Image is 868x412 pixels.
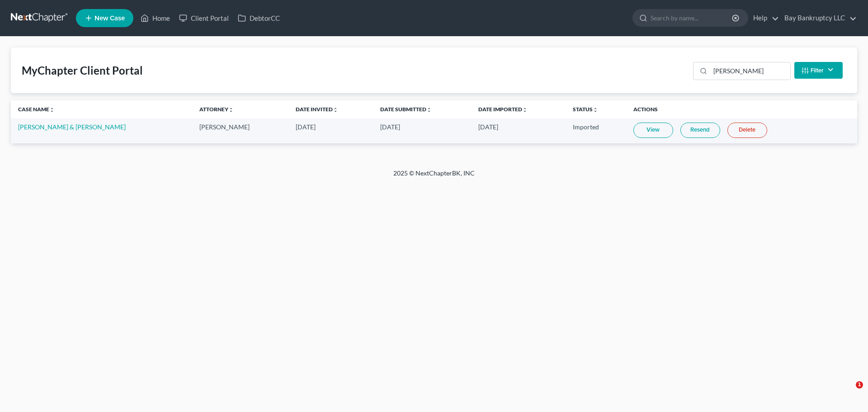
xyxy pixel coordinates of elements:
[136,10,175,26] a: Home
[566,118,626,143] td: Imported
[633,123,673,138] a: View
[780,10,857,26] a: Bay Bankruptcy LLC
[837,381,859,403] iframe: Intercom live chat
[478,106,528,113] a: Date Importedunfold_more
[199,106,234,113] a: Attorneyunfold_more
[18,106,55,113] a: Case Nameunfold_more
[296,123,316,131] span: [DATE]
[710,62,790,80] input: Search...
[380,123,400,131] span: [DATE]
[296,106,338,113] a: Date Invitedunfold_more
[333,107,338,113] i: unfold_more
[49,107,55,113] i: unfold_more
[22,63,143,78] div: MyChapter Client Portal
[94,15,125,22] span: New Case
[18,123,126,131] a: [PERSON_NAME] & [PERSON_NAME]
[573,106,598,113] a: Statusunfold_more
[749,10,779,26] a: Help
[856,381,863,388] span: 1
[380,106,432,113] a: Date Submittedunfold_more
[478,123,498,131] span: [DATE]
[175,10,233,26] a: Client Portal
[626,100,857,118] th: Actions
[680,123,720,138] a: Resend
[233,10,284,26] a: DebtorCC
[794,62,843,79] button: Filter
[593,107,598,113] i: unfold_more
[522,107,528,113] i: unfold_more
[176,169,692,185] div: 2025 © NextChapterBK, INC
[426,107,432,113] i: unfold_more
[651,9,733,26] input: Search by name...
[228,107,234,113] i: unfold_more
[727,123,767,138] a: Delete
[192,118,288,143] td: [PERSON_NAME]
